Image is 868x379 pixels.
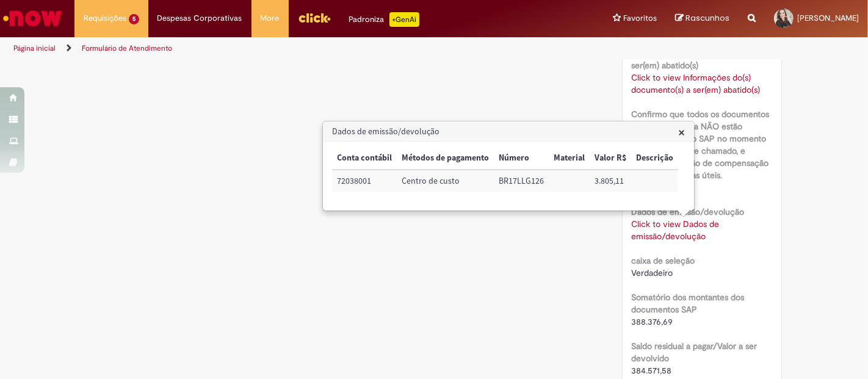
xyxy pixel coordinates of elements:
[261,12,280,24] span: More
[324,122,693,142] h3: Dados de emissão/devolução
[797,13,859,23] span: [PERSON_NAME]
[632,365,672,376] span: 384.571,58
[678,124,685,140] span: ×
[632,292,745,315] b: Somatório dos montantes dos documentos SAP
[549,170,590,192] td: Material:
[332,170,397,192] td: Conta contábil: 72038001
[82,43,172,53] a: Formulário de Atendimento
[298,9,331,27] img: click_logo_yellow_360x200.png
[632,72,761,95] a: Click to view Informações do(s) documento(s) a ser(em) abatido(s)
[157,12,242,24] span: Despesas Corporativas
[632,255,695,266] b: caixa de seleção
[389,12,419,27] p: +GenAi
[1,6,64,31] img: ServiceNow
[9,37,570,60] ul: Trilhas de página
[590,147,631,170] th: Valor R$
[322,121,695,211] div: Dados de emissão/devolução
[685,12,729,24] span: Rascunhos
[631,170,678,192] td: Descrição:
[590,170,631,192] td: Valor R$: 3.805,11
[494,170,549,192] td: Número: BR17LLG126
[632,109,770,181] b: Confirmo que todos os documentos informados acima NÃO estão compensados no SAP no momento de aber...
[332,147,397,170] th: Conta contábil
[129,14,139,24] span: 5
[349,12,419,27] div: Padroniza
[678,126,685,139] button: Close
[397,147,494,170] th: Métodos de pagamento
[675,13,729,24] a: Rascunhos
[631,147,678,170] th: Descrição
[549,147,590,170] th: Material
[632,206,745,217] b: Dados de emissão/devolução
[13,43,56,53] a: Página inicial
[623,12,657,24] span: Favoritos
[632,267,673,278] span: Verdadeiro
[494,147,549,170] th: Número
[632,48,761,71] b: Informações do(s) documento(s) a ser(em) abatido(s)
[397,170,494,192] td: Métodos de pagamento: Centro de custo
[632,316,673,327] span: 388.376,69
[632,218,720,242] a: Click to view Dados de emissão/devolução
[632,341,758,364] b: Saldo residual a pagar/Valor a ser devolvido
[84,12,126,24] span: Requisições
